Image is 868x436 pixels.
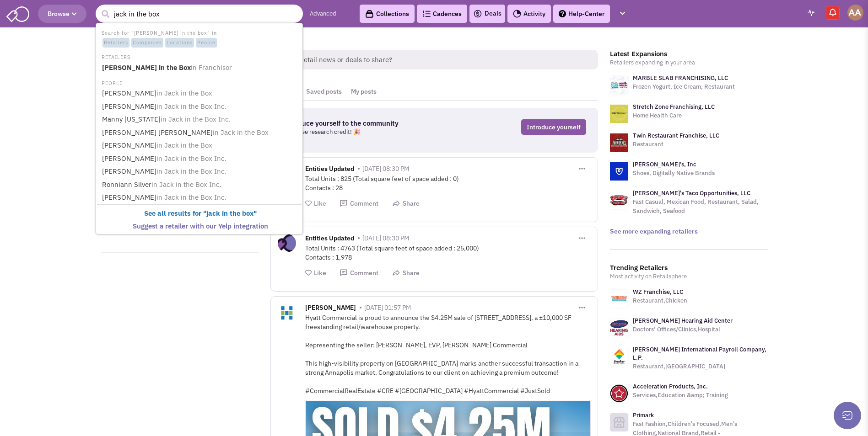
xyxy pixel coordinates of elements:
a: Advanced [310,10,336,18]
input: Search [96,5,303,23]
b: jack in the box [206,209,253,218]
button: Like [305,269,326,277]
p: Frozen Yogurt, Ice Cream, Restaurant [633,82,735,91]
a: Collections [360,5,415,23]
p: Home Health Care [633,111,715,120]
li: Search for "[PERSON_NAME] in the box" in [97,27,302,48]
a: Ronniann Silverin Jack in the Box Inc. [99,179,301,191]
a: Deals [473,8,501,19]
img: logo [610,105,628,123]
p: Fast Casual, Mexican Food, Restaurant, Salad, Sandwich, Seafood [633,197,768,216]
li: PEOPLE [97,78,302,87]
a: WZ Franchise, LLC [633,288,683,296]
img: icon-retailer-placeholder.png [610,413,628,431]
img: help.png [559,10,566,17]
b: Suggest a retailer with our Yelp integration [133,222,268,230]
a: Acceleration Products, Inc. [633,383,708,390]
a: My posts [346,83,381,100]
p: Doctors’ Offices/Clinics,Hospital [633,325,733,334]
a: Primark [633,411,654,419]
span: Like [314,269,326,277]
span: [PERSON_NAME] [305,303,356,314]
span: in Jack in the Box Inc. [156,167,226,175]
h3: Latest Expansions [610,50,768,58]
a: [PERSON_NAME]in Jack in the Box Inc. [99,165,301,178]
a: [PERSON_NAME] Hearing Aid Center [633,317,733,324]
b: See all results for " " [144,209,257,218]
a: Manny [US_STATE]in Jack in the Box Inc. [99,113,301,126]
span: Companies [131,38,163,48]
span: Entities Updated [305,165,354,175]
img: logo [610,191,628,209]
span: in Jack in the Box [213,128,269,137]
span: [DATE] 08:30 PM [362,165,409,173]
img: logo [610,162,628,181]
img: SmartAdmin [6,5,29,22]
a: Cadences [417,5,467,23]
span: in Jack in the Box Inc. [156,102,226,111]
img: icon-deals.svg [473,8,482,19]
a: Activity [507,5,551,23]
a: MARBLE SLAB FRANCHISING, LLC [633,74,728,82]
span: in Jack in the Box Inc. [156,193,226,202]
a: Suggest a retailer with our Yelp integration [99,220,301,233]
a: [PERSON_NAME] in the Boxin Franchisor [99,62,301,74]
button: Share [392,199,420,208]
img: Abe Arteaga [847,5,863,21]
a: Help-Center [553,5,610,23]
p: Restaurant [633,140,719,149]
a: [PERSON_NAME] International Payroll Company, L.P. [633,346,766,362]
a: Twin Restaurant Franchise, LLC [633,132,719,139]
span: in Jack in the Box Inc. [156,154,226,163]
div: Total Units : 825 (Total square feet of space added : 0) Contacts : 28 [305,174,591,192]
span: in Jack in the Box [156,141,212,149]
h3: Introduce yourself to the community [282,119,455,128]
span: in Jack in the Box Inc. [151,180,221,189]
button: Like [305,199,326,208]
div: Total Units : 4763 (Total square feet of space added : 25,000) Contacts : 1,978 [305,244,591,262]
button: Browse [38,5,86,23]
a: [PERSON_NAME]in Jack in the Box Inc. [99,153,301,165]
span: [DATE] 01:57 PM [364,303,411,312]
img: Activity.png [513,10,521,18]
button: Share [392,269,420,277]
button: Comment [340,199,378,208]
a: [PERSON_NAME]in Jack in the Box Inc. [99,191,301,204]
a: Introduce yourself [521,119,586,135]
p: Retailers expanding in your area [610,58,768,67]
span: Retail news or deals to share? [292,50,598,69]
img: logo [610,76,628,94]
img: Cadences_logo.png [422,11,431,17]
p: Get a free research credit! 🎉 [282,128,455,137]
p: Most activity on Retailsphere [610,272,768,281]
h3: Trending Retailers [610,264,768,272]
span: People [196,38,217,48]
a: See more expanding retailers [610,227,698,235]
a: [PERSON_NAME]in Jack in the Box [99,87,301,100]
span: Entities Updated [305,234,354,245]
a: [PERSON_NAME] [PERSON_NAME]in Jack in the Box [99,127,301,139]
span: Browse [48,10,77,18]
span: Locations [165,38,194,48]
b: [PERSON_NAME] in the Box [102,63,191,72]
span: in Franchisor [191,63,232,72]
img: www.wingzone.com [610,290,628,308]
a: Saved posts [302,83,346,100]
div: Hyatt Commercial is proud to announce the $4.25M sale of [STREET_ADDRESS], a ±10,000 SF freestand... [305,313,591,395]
p: Shoes, Digitally Native Brands [633,169,715,178]
a: [PERSON_NAME]in Jack in the Box Inc. [99,101,301,113]
li: RETAILERS [97,52,302,61]
a: [PERSON_NAME]'s, Inc [633,160,696,168]
p: Services,Education &amp; Training [633,391,728,400]
span: Like [314,199,326,207]
img: logo [610,133,628,152]
span: in Jack in the Box Inc. [161,115,231,123]
a: [PERSON_NAME]in Jack in the Box [99,139,301,152]
a: See all results for "jack in the box" [99,207,301,220]
button: Comment [340,269,378,277]
span: [DATE] 08:30 PM [362,234,409,242]
span: Retailers [102,38,129,48]
a: Stretch Zone Franchising, LLC [633,103,715,111]
span: in Jack in the Box [156,89,212,97]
